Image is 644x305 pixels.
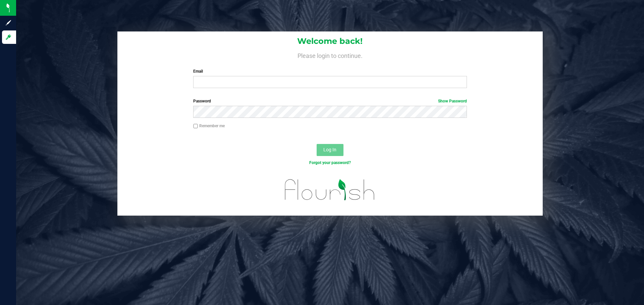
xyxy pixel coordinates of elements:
[309,160,351,165] a: Forgot your password?
[5,19,12,26] inline-svg: Sign up
[193,99,211,103] span: Password
[317,144,343,156] button: Log In
[5,34,12,41] inline-svg: Log in
[117,51,543,59] h4: Please login to continue.
[277,173,383,207] img: flourish_logo.svg
[323,147,336,152] span: Log In
[438,99,467,103] a: Show Password
[193,124,198,129] input: Remember me
[117,37,543,46] h1: Welcome back!
[193,68,467,74] label: Email
[193,123,225,129] label: Remember me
